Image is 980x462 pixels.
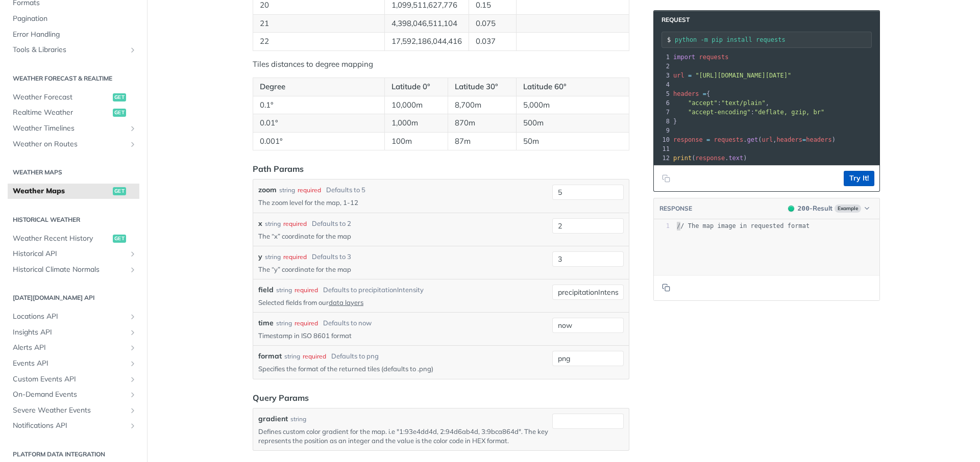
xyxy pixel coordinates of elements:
span: = [688,72,692,79]
td: 0.01° [253,114,385,133]
td: 10,000m [384,96,448,114]
span: Notifications API [13,421,126,431]
span: headers [776,136,802,143]
span: Weather on Routes [13,139,126,149]
button: Show subpages for On-Demand Events [129,391,137,399]
span: Example [835,204,861,213]
a: Events APIShow subpages for Events API [8,356,139,371]
label: y [258,251,262,262]
span: // The map image in requested format [677,222,810,229]
button: Show subpages for Severe Weather Events [129,406,137,415]
th: Degree [253,78,385,96]
span: = [703,90,706,97]
span: Severe Weather Events [13,405,126,416]
p: The “y” coordinate for the map [258,265,548,274]
span: 200 [798,204,810,212]
a: Realtime Weatherget [8,105,139,120]
span: 200 [788,206,794,212]
span: get [747,136,758,143]
span: "accept" [688,99,718,107]
td: 8,700m [448,96,516,114]
h2: Historical Weather [8,215,139,224]
span: Error Handling [13,30,137,40]
label: x [258,218,262,229]
div: required [283,219,307,228]
label: gradient [258,414,288,424]
p: 17,592,186,044,416 [391,36,462,47]
div: Defaults to now [323,318,372,328]
span: url [762,136,773,143]
span: requests [699,54,729,61]
label: format [258,351,282,362]
a: Historical Climate NormalsShow subpages for Historical Climate Normals [8,262,139,277]
span: Historical API [13,249,126,259]
span: = [802,136,806,143]
span: Weather Recent History [13,234,110,244]
span: headers [806,136,832,143]
button: Show subpages for Tools & Libraries [129,46,137,54]
label: zoom [258,185,277,195]
div: - Result [798,203,832,214]
p: The “x” coordinate for the map [258,232,548,241]
div: 1 [654,222,670,230]
div: string [265,252,281,262]
a: Insights APIShow subpages for Insights API [8,325,139,340]
h2: Weather Maps [8,168,139,177]
p: 0.037 [476,36,509,47]
a: Severe Weather EventsShow subpages for Severe Weather Events [8,403,139,418]
div: required [295,286,318,295]
button: Show subpages for Locations API [129,313,137,321]
span: requests [714,136,744,143]
a: On-Demand EventsShow subpages for On-Demand Events [8,387,139,402]
td: 0.001° [253,132,385,150]
span: : , [673,99,769,107]
div: Path Params [253,163,304,175]
h2: Platform DATA integration [8,450,139,459]
span: response [673,136,703,143]
span: Weather Forecast [13,92,110,102]
span: Historical Climate Normals [13,265,126,275]
span: Insights API [13,327,126,338]
div: 12 [654,153,671,163]
span: Alerts API [13,343,126,353]
button: Show subpages for Insights API [129,328,137,337]
div: Query Params [253,392,309,404]
div: string [276,286,292,295]
div: required [303,352,326,361]
div: string [276,319,292,328]
a: Custom Events APIShow subpages for Custom Events API [8,372,139,387]
span: { [673,90,710,97]
span: get [113,109,126,117]
p: Timestamp in ISO 8601 format [258,331,548,340]
span: = [706,136,710,143]
div: Defaults to png [331,351,379,362]
span: } [673,118,677,125]
div: 6 [654,98,671,108]
a: Pagination [8,11,139,27]
span: ( . ) [673,155,747,162]
p: 4,398,046,511,104 [391,18,462,30]
button: Show subpages for Historical Climate Normals [129,266,137,274]
div: string [290,415,306,424]
div: 1 [654,53,671,62]
span: "text/plain" [721,99,766,107]
td: 1,000m [384,114,448,133]
td: 5,000m [516,96,629,114]
button: Copy to clipboard [659,171,673,186]
div: string [284,352,300,361]
span: Events API [13,358,126,369]
th: Latitude 60° [516,78,629,96]
a: Error Handling [8,27,139,42]
button: Try It! [844,171,874,186]
td: 870m [448,114,516,133]
td: 100m [384,132,448,150]
span: Custom Events API [13,374,126,384]
div: 4 [654,80,671,89]
div: 2 [654,62,671,71]
a: Notifications APIShow subpages for Notifications API [8,418,139,433]
div: 5 [654,89,671,98]
span: response [695,155,725,162]
span: "accept-encoding" [688,109,751,116]
button: Show subpages for Historical API [129,250,137,258]
span: . ( , ) [673,136,836,143]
